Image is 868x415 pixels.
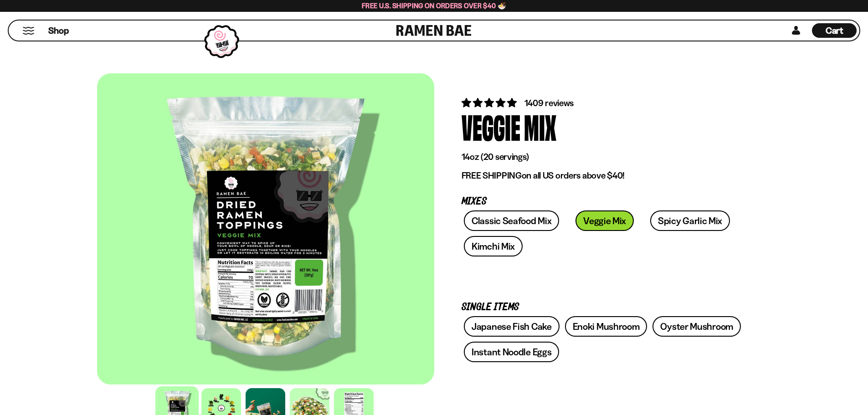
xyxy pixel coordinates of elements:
[524,109,556,143] div: Mix
[22,27,35,35] button: Mobile Menu Trigger
[812,20,857,41] div: Cart
[462,303,744,312] p: Single Items
[464,342,559,362] a: Instant Noodle Eggs
[462,170,744,181] p: on all US orders above $40!
[826,25,843,36] span: Cart
[464,210,559,231] a: Classic Seafood Mix
[462,109,520,143] div: Veggie
[565,316,647,337] a: Enoki Mushroom
[464,236,523,256] a: Kimchi Mix
[462,97,519,108] span: 4.76 stars
[650,210,730,231] a: Spicy Garlic Mix
[462,170,522,181] strong: FREE SHIPPING
[524,97,574,108] span: 1409 reviews
[464,316,560,337] a: Japanese Fish Cake
[48,25,69,37] span: Shop
[462,151,744,163] p: 14oz (20 servings)
[48,23,69,38] a: Shop
[462,197,744,206] p: Mixes
[652,316,741,337] a: Oyster Mushroom
[362,1,506,10] span: Free U.S. Shipping on Orders over $40 🍜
